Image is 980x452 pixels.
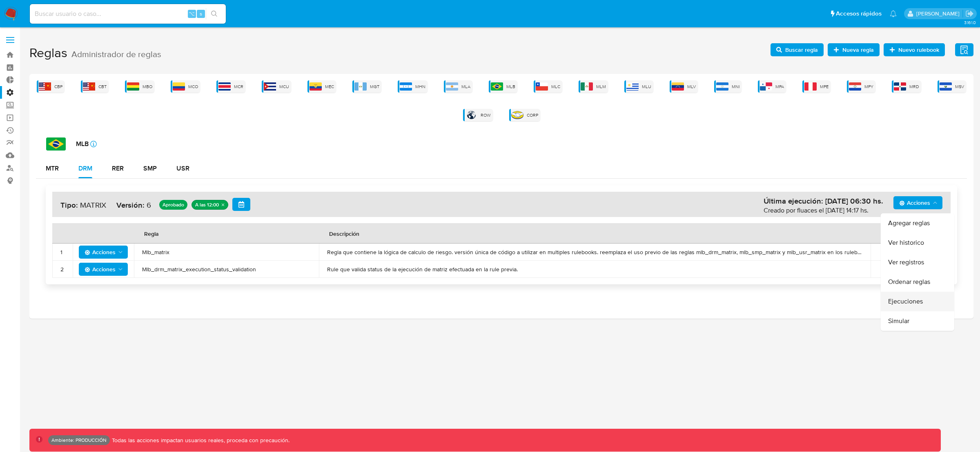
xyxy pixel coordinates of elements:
span: s [200,10,202,18]
button: search-icon [206,8,223,20]
p: Ambiente: PRODUCCIÓN [51,439,107,442]
p: Todas las acciones impactan usuarios reales, proceda con precaución. [110,436,290,444]
span: Accesos rápidos [836,9,882,18]
input: Buscar usuario o caso... [30,9,226,19]
span: ⌥ [189,10,195,18]
a: Notificaciones [890,10,897,17]
a: Salir [965,9,974,18]
p: david.garay@mercadolibre.com.co [916,10,962,18]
